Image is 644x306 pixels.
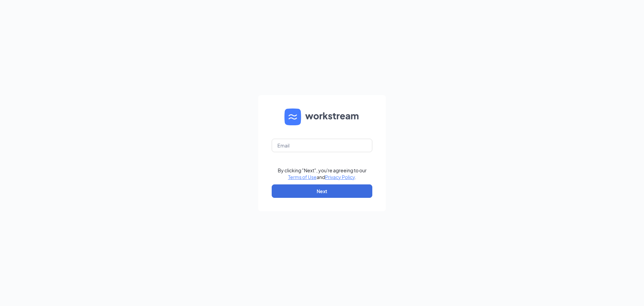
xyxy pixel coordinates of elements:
img: WS logo and Workstream text [284,108,360,125]
input: Email [272,139,372,152]
button: Next [272,184,372,198]
a: Terms of Use [288,174,317,180]
div: By clicking "Next", you're agreeing to our and . [278,167,367,180]
a: Privacy Policy [325,174,355,180]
